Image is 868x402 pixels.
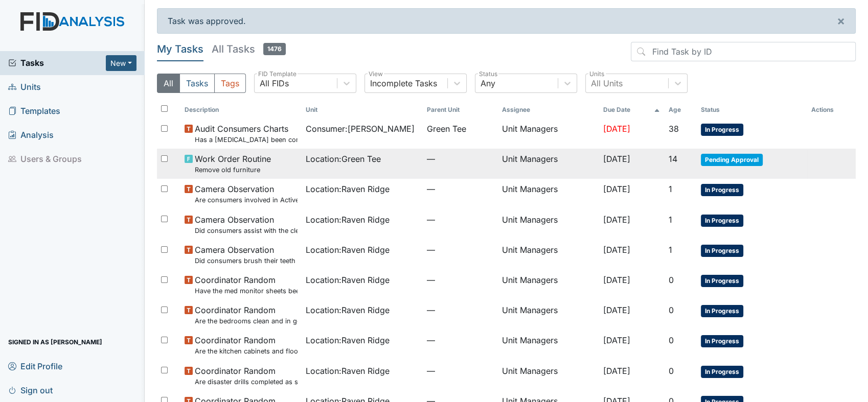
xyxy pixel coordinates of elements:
span: Location : Raven Ridge [306,334,390,346]
button: Tasks [179,74,215,93]
span: 0 [668,275,673,285]
span: — [427,304,494,316]
input: Find Task by ID [631,42,856,61]
span: 1 [668,245,672,255]
small: Are consumers involved in Active Treatment? [195,195,298,205]
span: [DATE] [603,305,630,315]
td: Unit Managers [498,270,599,300]
span: [DATE] [603,275,630,285]
h5: All Tasks [212,42,286,56]
td: Unit Managers [498,179,599,209]
span: Coordinator Random Are disaster drills completed as scheduled? [195,365,298,387]
th: Toggle SortBy [697,101,808,119]
span: Camera Observation Did consumers assist with the clean up? [195,214,298,235]
span: — [427,274,494,286]
a: Tasks [8,57,106,69]
td: Unit Managers [498,149,599,179]
span: — [427,183,494,195]
span: [DATE] [603,366,630,376]
input: Toggle All Rows Selected [161,105,168,112]
span: Location : Green Tee [306,153,381,165]
span: Location : Raven Ridge [306,244,390,256]
div: Incomplete Tasks [370,77,437,89]
small: Did consumers assist with the clean up? [195,226,298,235]
span: Location : Raven Ridge [306,214,390,226]
td: Unit Managers [498,240,599,270]
th: Assignee [498,101,599,119]
div: Task was approved. [157,8,856,34]
button: × [827,9,855,33]
small: Did consumers brush their teeth after the meal? [195,256,298,266]
span: In Progress [701,305,743,317]
span: In Progress [701,366,743,378]
span: In Progress [701,335,743,347]
span: — [427,334,494,346]
span: Location : Raven Ridge [306,183,390,195]
td: Unit Managers [498,330,599,360]
span: In Progress [701,245,743,257]
div: Type filter [157,74,246,93]
span: Signed in as [PERSON_NAME] [8,334,102,350]
div: All Units [591,77,623,89]
h5: My Tasks [157,42,203,56]
span: [DATE] [603,335,630,345]
span: Work Order Routine Remove old furniture [195,153,271,175]
span: [DATE] [603,154,630,164]
span: 1 [668,184,672,194]
span: [DATE] [603,184,630,194]
span: In Progress [701,275,743,287]
span: 0 [668,366,673,376]
span: Camera Observation Did consumers brush their teeth after the meal? [195,244,298,266]
th: Toggle SortBy [664,101,696,119]
th: Actions [807,101,856,119]
span: Units [8,79,41,95]
span: 0 [668,305,673,315]
small: Are the bedrooms clean and in good repair? [195,316,298,326]
span: Green Tee [427,123,466,135]
div: All FIDs [260,77,289,89]
span: Location : Raven Ridge [306,274,390,286]
span: Audit Consumers Charts Has a colonoscopy been completed for all males and females over 50 or is t... [195,123,298,145]
span: 0 [668,335,673,345]
small: Has a [MEDICAL_DATA] been completed for all [DEMOGRAPHIC_DATA] and [DEMOGRAPHIC_DATA] over 50 or ... [195,135,298,145]
span: 1 [668,215,672,225]
small: Are the kitchen cabinets and floors clean? [195,346,298,356]
span: Coordinator Random Have the med monitor sheets been filled out? [195,274,298,296]
span: Edit Profile [8,358,62,374]
span: × [837,13,845,28]
span: [DATE] [603,245,630,255]
span: In Progress [701,184,743,196]
span: Templates [8,103,60,119]
span: In Progress [701,124,743,136]
span: In Progress [701,215,743,227]
td: Unit Managers [498,361,599,391]
span: Analysis [8,127,54,143]
span: — [427,153,494,165]
span: Location : Raven Ridge [306,304,390,316]
span: Coordinator Random Are the kitchen cabinets and floors clean? [195,334,298,356]
small: Are disaster drills completed as scheduled? [195,377,298,387]
span: Sign out [8,382,53,398]
td: Unit Managers [498,209,599,240]
div: Any [481,77,495,89]
span: 14 [668,154,677,164]
span: — [427,365,494,377]
th: Toggle SortBy [180,101,302,119]
span: 1476 [263,43,286,55]
span: Coordinator Random Are the bedrooms clean and in good repair? [195,304,298,326]
button: Tags [214,74,246,93]
button: All [157,74,180,93]
span: Consumer : [PERSON_NAME] [306,123,415,135]
th: Toggle SortBy [302,101,423,119]
span: [DATE] [603,124,630,134]
span: — [427,214,494,226]
span: Pending Approval [701,154,763,166]
th: Toggle SortBy [599,101,664,119]
td: Unit Managers [498,119,599,149]
span: — [427,244,494,256]
span: 38 [668,124,678,134]
span: Location : Raven Ridge [306,365,390,377]
th: Toggle SortBy [423,101,498,119]
td: Unit Managers [498,300,599,330]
